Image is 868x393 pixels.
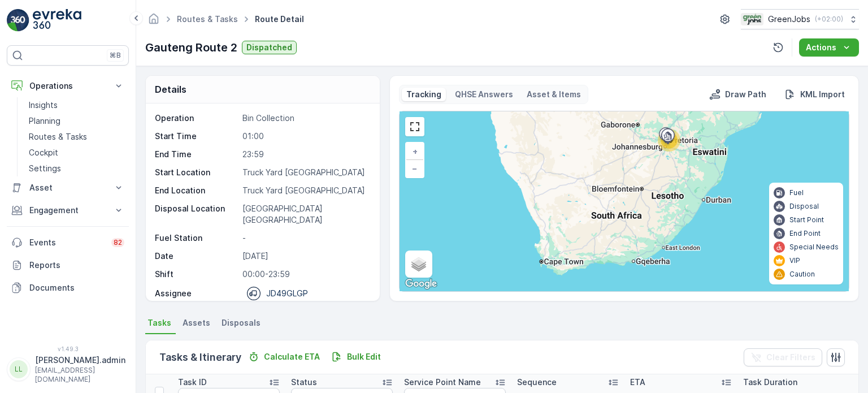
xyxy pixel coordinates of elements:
button: Actions [799,38,859,57]
p: Engagement [29,205,106,216]
p: ETA [630,377,645,388]
p: Fuel Station [155,232,238,244]
p: Disposal [789,202,819,211]
p: ⌘B [110,51,121,60]
p: Calculate ETA [264,351,320,362]
p: [GEOGRAPHIC_DATA] [GEOGRAPHIC_DATA] [242,203,367,226]
p: - [242,232,367,244]
p: ( +02:00 ) [815,15,843,24]
p: Start Point [789,215,824,224]
a: Routes & Tasks [24,129,129,145]
p: Truck Yard [GEOGRAPHIC_DATA] [242,185,367,196]
span: + [413,146,418,156]
a: Cockpit [24,145,129,161]
p: Bulk Edit [347,351,381,362]
p: Bin Collection [242,113,367,124]
span: Disposals [222,317,261,329]
p: End Location [155,185,238,196]
span: Assets [183,317,210,329]
p: Disposal Location [155,203,238,226]
p: Planning [29,115,60,127]
p: Date [155,251,238,262]
a: Events82 [7,231,129,254]
a: Zoom In [406,143,423,160]
p: GreenJobs [768,14,810,25]
p: Special Needs [789,243,839,252]
p: Task ID [178,377,207,388]
p: 01:00 [242,131,367,142]
img: logo_light-DOdMpM7g.png [33,9,81,32]
p: Operation [155,113,238,124]
button: Draw Path [705,88,771,101]
p: Service Point Name [404,377,481,388]
p: Actions [806,42,836,53]
p: 00:00-23:59 [242,269,367,280]
a: Zoom Out [406,160,423,177]
p: Routes & Tasks [29,131,87,142]
p: Assignee [155,288,192,299]
p: Start Location [155,167,238,178]
p: Operations [29,80,106,92]
p: Shift [155,269,238,280]
a: Settings [24,161,129,176]
span: − [412,163,418,173]
p: Truck Yard [GEOGRAPHIC_DATA] [242,167,367,178]
p: [EMAIL_ADDRESS][DOMAIN_NAME] [35,366,125,384]
p: Fuel [789,188,804,197]
p: Sequence [517,377,557,388]
a: Reports [7,254,129,277]
p: Reports [29,260,124,271]
p: End Time [155,149,238,160]
span: Route Detail [253,14,306,25]
img: Google [402,277,440,291]
div: 0 [400,111,849,291]
button: Engagement [7,199,129,222]
p: Insights [29,100,58,111]
a: Routes & Tasks [177,14,238,24]
p: Tasks & Itinerary [159,349,241,365]
button: Operations [7,75,129,97]
a: Insights [24,97,129,113]
button: Calculate ETA [244,350,324,364]
p: VIP [789,256,800,265]
button: Asset [7,176,129,199]
a: Documents [7,277,129,299]
p: KML Import [800,89,845,100]
p: Clear Filters [766,352,815,363]
button: Bulk Edit [327,350,385,364]
button: LL[PERSON_NAME].admin[EMAIL_ADDRESS][DOMAIN_NAME] [7,355,129,384]
a: Layers [406,252,431,277]
p: Gauteng Route 2 [145,39,237,56]
p: Cockpit [29,147,58,158]
p: Tracking [406,89,441,100]
button: Clear Filters [744,348,822,366]
a: Planning [24,113,129,129]
p: Dispatched [246,42,292,53]
a: Open this area in Google Maps (opens a new window) [402,277,440,291]
p: 23:59 [242,149,367,160]
p: Details [155,83,186,96]
p: Draw Path [725,89,766,100]
p: [DATE] [242,251,367,262]
button: GreenJobs(+02:00) [741,9,859,29]
p: Asset & Items [527,89,581,100]
span: v 1.49.3 [7,346,129,352]
a: View Fullscreen [406,118,423,135]
p: Caution [789,270,815,279]
button: KML Import [780,88,849,101]
img: logo [7,9,29,32]
span: Tasks [147,317,171,329]
p: Status [291,377,317,388]
p: QHSE Answers [455,89,513,100]
p: JD49GLGP [266,288,308,299]
p: Start Time [155,131,238,142]
p: 82 [114,238,122,247]
a: Homepage [147,17,160,27]
p: Asset [29,182,106,193]
p: End Point [789,229,821,238]
img: Green_Jobs_Logo.png [741,13,763,25]
p: Events [29,237,105,248]
p: Task Duration [743,377,797,388]
div: LL [10,360,28,378]
p: Settings [29,163,61,174]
